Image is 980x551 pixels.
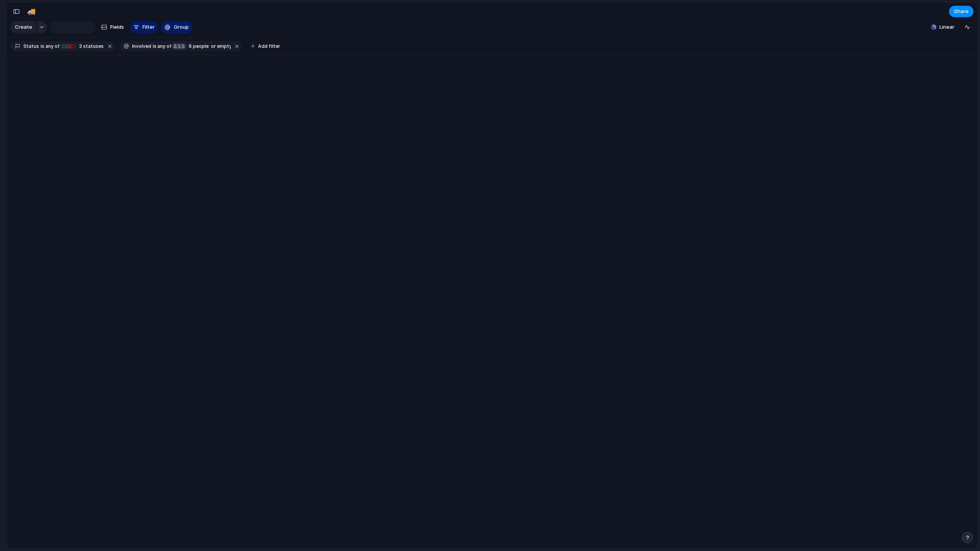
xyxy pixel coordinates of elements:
span: any of [44,43,59,50]
div: 🚚 [27,6,36,16]
span: Add filter [258,43,280,50]
span: statuses [77,43,104,50]
span: Fields [110,23,124,31]
span: 3 [77,43,83,49]
button: Create [10,21,36,33]
span: Filter [142,23,155,31]
span: is [41,43,44,50]
span: Status [23,43,39,50]
span: is [153,43,157,50]
span: people [186,43,209,50]
span: any of [157,43,171,50]
button: isany of [151,42,173,51]
span: Linear [939,23,954,31]
button: isany of [39,42,61,51]
span: or empty [210,43,231,50]
span: 6 [186,43,193,49]
button: 3 statuses [60,42,105,51]
button: Group [161,21,193,33]
span: Create [15,23,32,31]
span: Group [174,23,189,31]
button: 🚚 [25,5,38,18]
button: Linear [928,21,957,33]
button: Fields [98,21,127,33]
button: 6 peopleor empty [172,42,232,51]
span: Involved [132,43,151,50]
span: Share [954,8,969,15]
button: Add filter [246,41,285,52]
button: Filter [130,21,158,33]
button: Share [949,6,973,17]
